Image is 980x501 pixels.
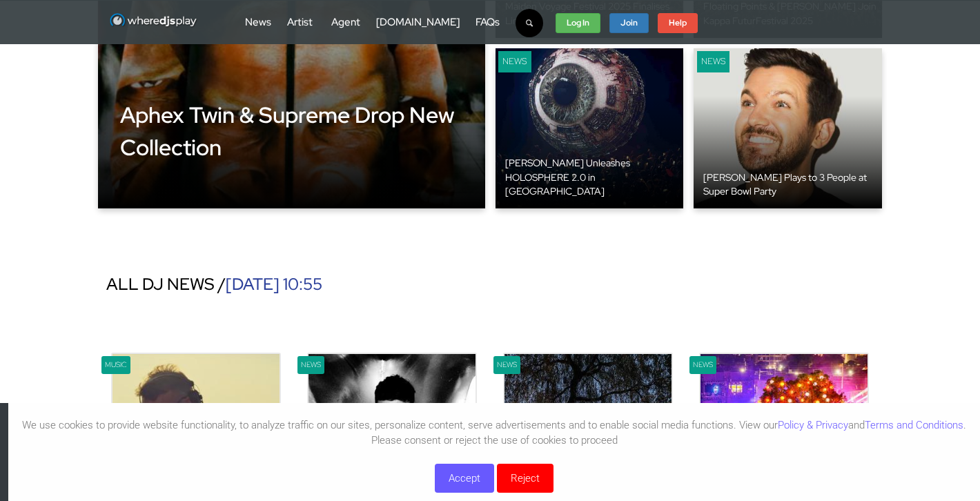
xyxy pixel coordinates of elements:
div: Aphex Twin & Supreme Drop New Collection [120,99,485,164]
strong: Join [620,17,638,28]
div: News [493,356,521,374]
button: Accept [435,464,494,493]
div: News [689,356,717,374]
div: News [697,51,730,72]
a: Policy & Privacy [778,419,848,431]
a: keyboard News [PERSON_NAME] Unleashes HOLOSPHERE 2.0 in [GEOGRAPHIC_DATA] [496,48,684,209]
img: keyboard [694,48,882,209]
img: WhereDJsPlay [109,12,198,30]
a: Log In [556,13,600,34]
a: Artist [287,15,313,29]
span: [DATE] 10:55 [226,273,322,295]
a: [DOMAIN_NAME] [376,15,460,29]
a: Join [609,13,649,34]
strong: Help [669,17,687,28]
div: News [297,356,325,374]
div: [PERSON_NAME] Plays to 3 People at Super Bowl Party [703,170,882,199]
strong: Log In [567,17,589,28]
a: keyboard News [PERSON_NAME] Plays to 3 People at Super Bowl Party [694,48,882,209]
div: News [498,51,531,72]
a: FAQs [476,15,500,29]
a: Help [658,13,698,34]
button: Reject [497,464,553,493]
p: We use cookies to provide website functionality, to analyze traffic on our sites, personalize con... [8,417,980,448]
div: Music [101,356,131,374]
img: keyboard [496,48,684,209]
a: Terms and Conditions [865,419,963,431]
div: [PERSON_NAME] Unleashes HOLOSPHERE 2.0 in [GEOGRAPHIC_DATA] [505,156,684,199]
a: Agent [331,15,360,29]
a: News [245,15,271,29]
div: ALL DJ NEWS / [98,264,882,304]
